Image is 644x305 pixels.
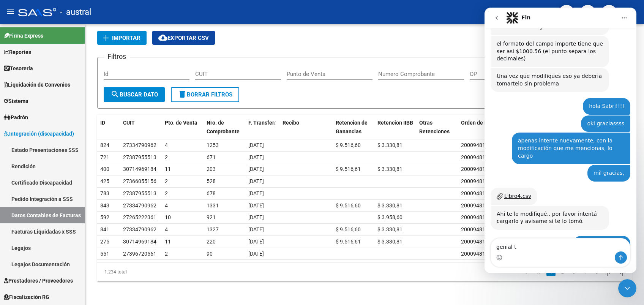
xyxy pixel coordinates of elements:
[165,142,168,148] span: 4
[207,178,216,184] span: 528
[104,51,130,62] h3: Filtros
[171,87,239,102] button: Borrar Filtros
[377,214,402,220] span: $ 3.958,60
[336,142,361,148] span: $ 9.516,60
[248,178,264,184] span: [DATE]
[419,120,450,134] span: Otras Retenciones
[123,120,135,126] span: CUIT
[461,202,491,209] span: 2000948102
[207,251,213,257] span: 90
[461,239,491,245] span: 2000948100
[4,48,31,56] span: Reportes
[333,115,374,140] datatable-header-cell: Retencion de Ganancias
[123,239,156,245] span: 30714969184
[158,35,209,41] span: Exportar CSV
[123,214,156,220] span: 27265222361
[461,251,491,257] span: 2000948106
[374,115,416,140] datatable-header-cell: Retencion IIBB
[207,142,219,148] span: 1253
[100,239,109,245] span: 275
[248,226,264,232] span: [DATE]
[100,214,109,220] span: 592
[336,120,368,134] span: Retencion de Ganancias
[207,154,216,160] span: 671
[248,251,264,257] span: [DATE]
[120,115,162,140] datatable-header-cell: CUIT
[336,239,361,245] span: $ 9.516,61
[165,166,171,172] span: 11
[97,115,120,140] datatable-header-cell: ID
[207,202,219,209] span: 1331
[377,226,402,232] span: $ 3.330,81
[522,268,531,276] a: go to first page
[4,113,28,122] span: Padrón
[377,166,402,172] span: $ 3.330,81
[165,190,168,196] span: 2
[461,214,491,220] span: 2000948107
[377,239,402,245] span: $ 3.330,81
[4,97,28,105] span: Sistema
[162,115,204,140] datatable-header-cell: Pto. de Venta
[377,142,402,148] span: $ 3.330,81
[110,91,158,98] span: Buscar Dato
[60,4,91,21] span: - austral
[101,33,110,43] mat-icon: add
[100,154,109,160] span: 721
[178,90,187,99] mat-icon: delete
[279,115,333,140] datatable-header-cell: Recibo
[6,7,15,16] mat-icon: menu
[165,226,168,232] span: 4
[248,154,264,160] span: [DATE]
[283,120,299,126] span: Recibo
[204,115,245,140] datatable-header-cell: Nro. de Comprobante
[245,115,279,140] datatable-header-cell: F. Transfer
[100,190,109,196] span: 783
[4,81,70,89] span: Liquidación de Convenios
[152,31,215,45] button: Exportar CSV
[207,214,216,220] span: 921
[207,190,216,196] span: 678
[100,120,105,126] span: ID
[165,154,168,160] span: 2
[416,115,458,140] datatable-header-cell: Otras Retenciones
[4,293,49,301] span: Fiscalización RG
[248,239,264,245] span: [DATE]
[104,87,165,102] button: Buscar Dato
[207,226,219,232] span: 1327
[248,202,264,209] span: [DATE]
[207,239,216,245] span: 220
[458,115,528,140] datatable-header-cell: Orden de Pago1
[616,268,627,276] a: go to last page
[4,130,74,138] span: Integración (discapacidad)
[336,226,361,232] span: $ 9.516,60
[207,120,240,134] span: Nro. de Comprobante
[603,268,614,276] a: go to next page
[165,251,168,257] span: 2
[618,279,636,297] iframe: Intercom live chat
[4,64,33,73] span: Tesorería
[248,214,264,220] span: [DATE]
[165,120,197,126] span: Pto. de Venta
